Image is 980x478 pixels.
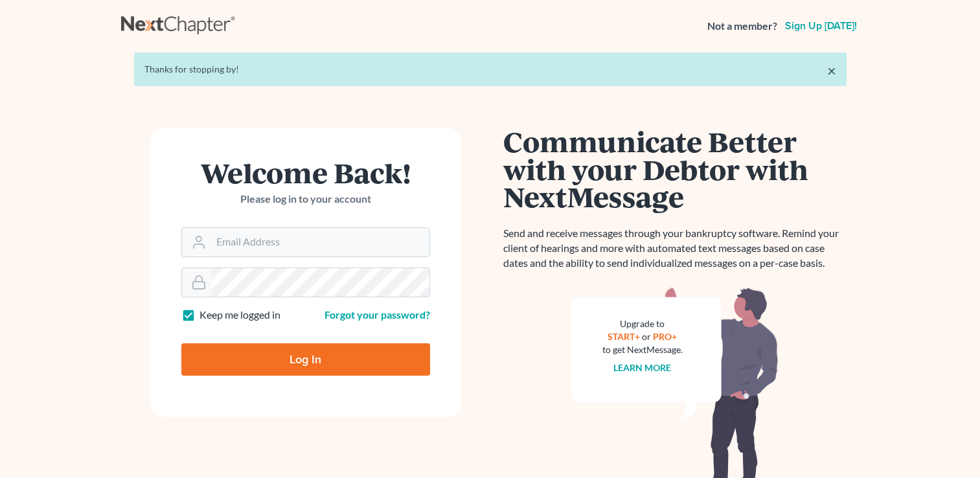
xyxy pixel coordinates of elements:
h1: Welcome Back! [181,159,430,187]
a: Forgot your password? [325,308,430,321]
input: Email Address [211,228,429,256]
label: Keep me logged in [199,308,280,323]
div: Thanks for stopping by! [144,63,836,76]
p: Send and receive messages through your bankruptcy software. Remind your client of hearings and mo... [503,226,847,271]
strong: Not a member? [707,19,777,34]
h1: Communicate Better with your Debtor with NextMessage [503,128,847,211]
input: Log In [181,343,430,376]
p: Please log in to your account [181,192,430,207]
a: Sign up [DATE]! [782,21,860,31]
a: Learn more [613,362,671,373]
a: × [827,63,836,78]
a: START+ [608,331,640,342]
span: or [642,331,651,342]
a: PRO+ [653,331,677,342]
div: Upgrade to [602,317,683,330]
div: to get NextMessage. [602,343,683,356]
